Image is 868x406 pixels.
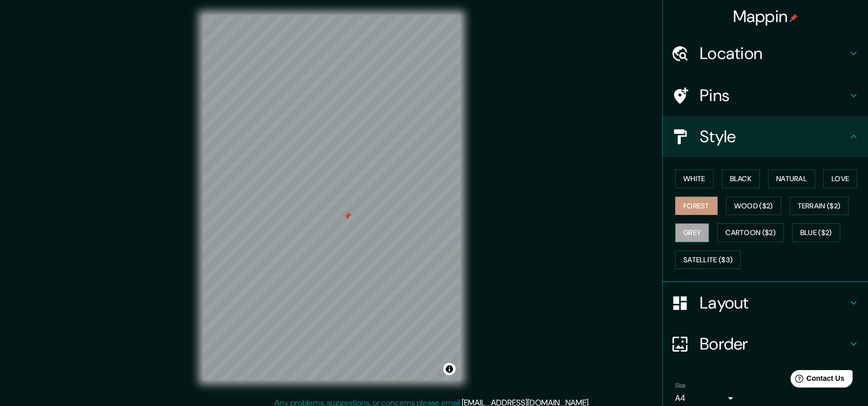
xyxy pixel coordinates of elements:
img: pin-icon.png [790,14,798,22]
button: Blue ($2) [792,223,840,242]
button: Grey [675,223,709,242]
div: Border [663,323,868,364]
div: Style [663,116,868,157]
button: Cartoon ($2) [717,223,784,242]
h4: Mappin [733,6,798,27]
h4: Style [700,126,847,147]
iframe: Help widget launcher [777,366,857,395]
label: Size [675,381,686,390]
div: Pins [663,75,868,116]
div: Location [663,33,868,74]
button: Satellite ($3) [675,250,741,269]
h4: Layout [700,293,847,313]
div: Layout [663,282,868,323]
button: White [675,169,714,188]
button: Wood ($2) [726,197,781,216]
button: Toggle attribution [443,363,456,375]
button: Love [823,169,857,188]
button: Black [722,169,760,188]
button: Forest [675,197,718,216]
h4: Location [700,43,847,64]
button: Natural [768,169,815,188]
button: Terrain ($2) [790,197,849,216]
h4: Pins [700,85,847,106]
canvas: Map [203,15,461,380]
h4: Border [700,334,847,354]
